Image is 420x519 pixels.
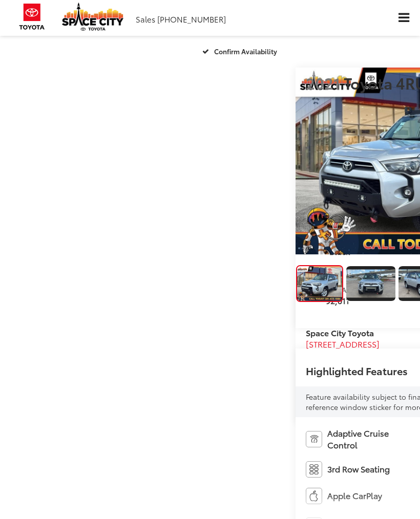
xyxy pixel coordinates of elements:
[214,47,277,56] span: Confirm Availability
[327,427,415,451] span: Adaptive Cruise Control
[306,72,340,94] span: 2021
[306,461,322,478] img: 3rd Row Seating
[197,42,285,60] button: Confirm Availability
[346,265,395,302] a: Expand Photo 1
[296,265,343,302] a: Expand Photo 0
[62,3,123,31] img: Space City Toyota
[327,463,390,475] span: 3rd Row Seating
[306,365,408,376] h2: Highlighted Features
[157,13,226,25] span: [PHONE_NUMBER]
[297,266,342,300] img: 2021 Toyota 4RUNNER SR5
[306,488,322,504] img: Apple CarPlay
[306,431,322,447] img: Adaptive Cruise Control
[346,269,396,297] img: 2021 Toyota 4RUNNER SR5
[136,13,155,25] span: Sales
